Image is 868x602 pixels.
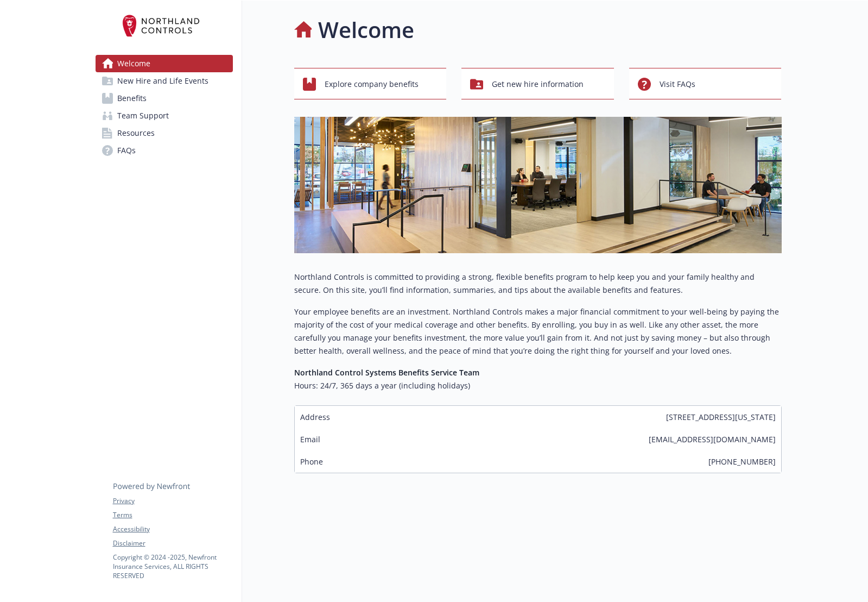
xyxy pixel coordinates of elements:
span: Benefits [117,90,147,107]
a: Welcome [96,55,233,72]
span: FAQs [117,142,136,159]
p: Your employee benefits are an investment. Northland Controls makes a major financial commitment t... [294,305,782,358]
button: Get new hire information [461,68,614,99]
p: Copyright © 2024 - 2025 , Newfront Insurance Services, ALL RIGHTS RESERVED [113,553,232,580]
span: New Hire and Life Events [117,72,208,90]
span: Resources [117,124,155,142]
a: Terms [113,510,232,520]
span: Address [300,411,330,423]
strong: Northland Control Systems Benefits Service Team [294,367,479,378]
h1: Welcome [318,14,414,46]
a: New Hire and Life Events [96,72,233,90]
a: Resources [96,124,233,142]
a: FAQs [96,142,233,159]
p: Northland Controls is committed to providing a strong, flexible benefits program to help keep you... [294,271,782,297]
a: Team Support [96,107,233,124]
span: Email [300,434,320,445]
h6: Hours: 24/7, 365 days a year (including holidays)​ [294,379,782,392]
a: Disclaimer [113,538,232,548]
span: Team Support [117,107,169,124]
span: [PHONE_NUMBER] [708,456,776,467]
span: Welcome [117,55,150,72]
a: Privacy [113,496,232,506]
span: Get new hire information [492,74,584,95]
img: overview page banner [294,117,782,253]
button: Visit FAQs [629,68,782,99]
span: Phone [300,456,323,467]
a: Accessibility [113,524,232,534]
span: [STREET_ADDRESS][US_STATE] [666,411,776,423]
button: Explore company benefits [294,68,447,99]
span: Visit FAQs [660,74,695,95]
span: Explore company benefits [325,74,419,95]
span: [EMAIL_ADDRESS][DOMAIN_NAME] [649,434,776,445]
a: Benefits [96,90,233,107]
